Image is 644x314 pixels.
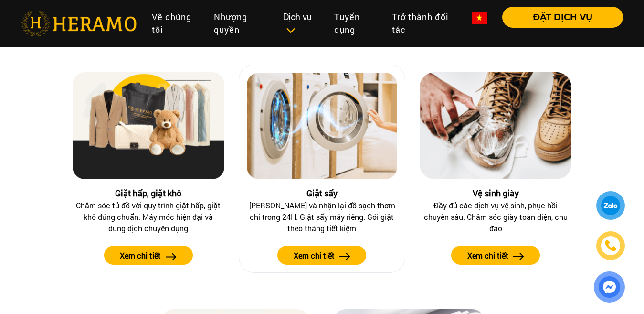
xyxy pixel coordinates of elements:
[495,13,623,22] a: ĐẶT DỊCH VỤ
[597,232,624,259] a: phone-icon
[73,187,224,200] div: Giặt hấp, giặt khô
[166,253,177,260] img: arrow
[339,253,350,260] img: arrow
[73,72,224,179] img: Giặt hấp, giặt khô
[247,73,398,179] img: Giặt sấy
[247,246,398,265] a: Xem chi tiết arrow
[513,253,524,260] img: arrow
[65,65,232,272] a: Giặt hấp, giặt khôGiặt hấp, giặt khôChăm sóc tủ đồ với quy trình giặt hấp, giặt khô đúng chuẩn. M...
[277,246,366,265] button: Xem chi tiết
[420,246,571,265] a: Xem chi tiết arrow
[73,246,224,265] a: Xem chi tiết arrow
[451,246,540,265] button: Xem chi tiết
[249,200,395,234] div: [PERSON_NAME] và nhận lại đồ sạch thơm chỉ trong 24H. Giặt sấy máy riêng. Gói giặt theo tháng tiế...
[21,11,137,36] img: heramo-logo.png
[327,7,385,40] a: Tuyển dụng
[239,65,406,273] a: Giặt sấyGiặt sấy[PERSON_NAME] và nhận lại đồ sạch thơm chỉ trong 24H. Giặt sấy máy riêng. Gói giặ...
[472,12,487,24] img: vn-flag.png
[603,238,617,253] img: phone-icon
[247,187,398,200] div: Giặt sấy
[420,72,571,179] img: Vệ sinh giày
[206,7,275,40] a: Nhượng quyền
[420,187,571,200] div: Vệ sinh giày
[422,200,569,234] div: Đầy đủ các dịch vụ vệ sinh, phục hồi chuyên sâu. Chăm sóc giày toàn diện, chu đáo
[120,250,161,261] label: Xem chi tiết
[75,200,222,234] div: Chăm sóc tủ đồ với quy trình giặt hấp, giặt khô đúng chuẩn. Máy móc hiện đại và dung dịch chuyên ...
[285,26,296,35] img: subToggleIcon
[412,65,579,272] a: Vệ sinh giàyVệ sinh giàyĐầy đủ các dịch vụ vệ sinh, phục hồi chuyên sâu. Chăm sóc giày toàn diện,...
[384,7,464,40] a: Trở thành đối tác
[467,250,508,261] label: Xem chi tiết
[502,7,623,28] button: ĐẶT DỊCH VỤ
[283,11,318,36] div: Dịch vụ
[144,7,206,40] a: Về chúng tôi
[104,246,193,265] button: Xem chi tiết
[294,250,335,261] label: Xem chi tiết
